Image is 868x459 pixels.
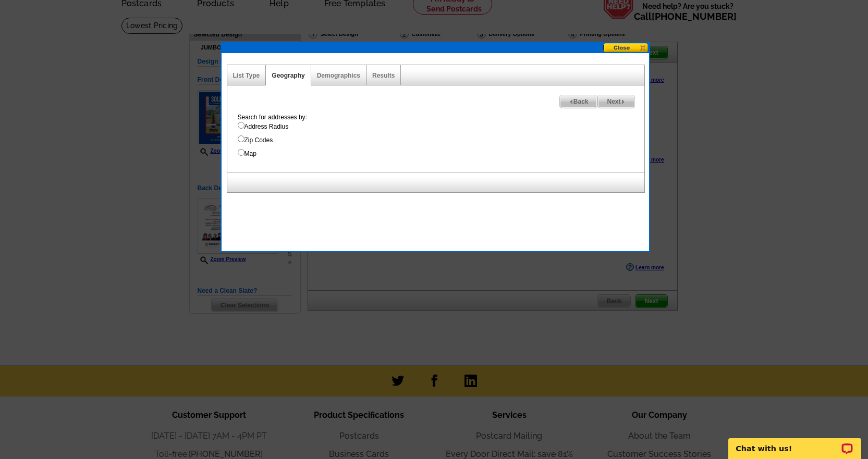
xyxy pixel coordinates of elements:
img: button-prev-arrow-gray.png [569,100,573,104]
a: Back [559,95,598,108]
div: Search for addresses by: [233,113,644,158]
a: List Type [233,72,260,79]
input: Map [238,149,244,156]
label: Map [238,149,644,158]
label: Address Radius [238,122,644,131]
img: button-next-arrow-gray.png [621,100,626,104]
label: Zip Codes [238,135,644,145]
span: Next [598,95,634,108]
iframe: LiveChat chat widget [722,426,868,459]
input: Address Radius [238,122,244,129]
a: Geography [272,72,304,79]
a: Next [597,95,634,108]
input: Zip Codes [238,135,244,142]
span: Back [560,95,597,108]
a: Results [372,72,395,79]
a: Demographics [317,72,360,79]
